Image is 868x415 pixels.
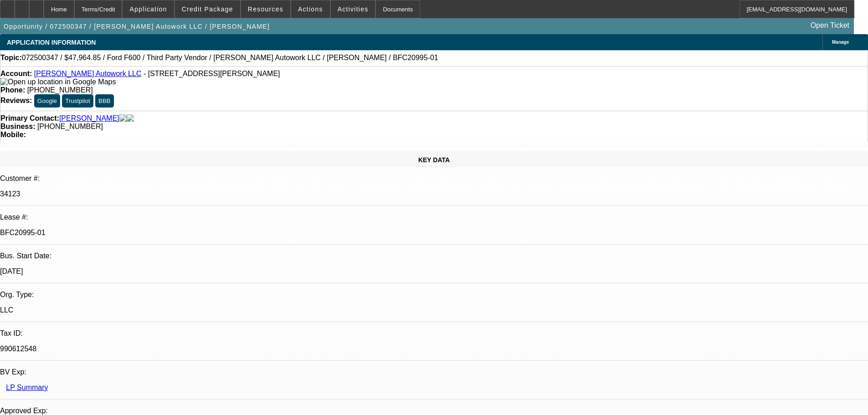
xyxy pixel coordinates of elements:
[338,5,369,13] span: Activities
[0,86,25,94] strong: Phone:
[34,94,60,108] button: Google
[0,78,116,86] img: Open up location in Google Maps
[418,156,450,164] span: KEY DATA
[129,5,167,13] span: Application
[0,70,32,77] strong: Account:
[59,114,119,123] a: [PERSON_NAME]
[241,0,290,18] button: Resources
[807,18,853,33] a: Open Ticket
[0,123,35,130] strong: Business:
[95,94,114,108] button: BBB
[6,384,48,391] a: LP Summary
[291,0,330,18] button: Actions
[182,5,233,13] span: Credit Package
[832,40,849,45] span: Manage
[27,86,93,94] span: [PHONE_NUMBER]
[0,114,59,123] strong: Primary Contact:
[34,70,142,77] a: [PERSON_NAME] Autowork LLC
[0,97,32,104] strong: Reviews:
[22,54,438,62] span: 072500347 / $47,964.85 / Ford F600 / Third Party Vendor / [PERSON_NAME] Autowork LLC / [PERSON_NA...
[175,0,240,18] button: Credit Package
[0,78,116,86] a: View Google Maps
[0,131,26,138] strong: Mobile:
[127,114,134,123] img: linkedin-icon.png
[4,23,270,30] span: Opportunity / 072500347 / [PERSON_NAME] Autowork LLC / [PERSON_NAME]
[248,5,283,13] span: Resources
[298,5,323,13] span: Actions
[331,0,375,18] button: Activities
[62,94,93,108] button: Trustpilot
[37,123,103,130] span: [PHONE_NUMBER]
[123,0,174,18] button: Application
[144,70,280,77] span: - [STREET_ADDRESS][PERSON_NAME]
[119,114,127,123] img: facebook-icon.png
[7,39,96,46] span: APPLICATION INFORMATION
[0,54,22,62] strong: Topic:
